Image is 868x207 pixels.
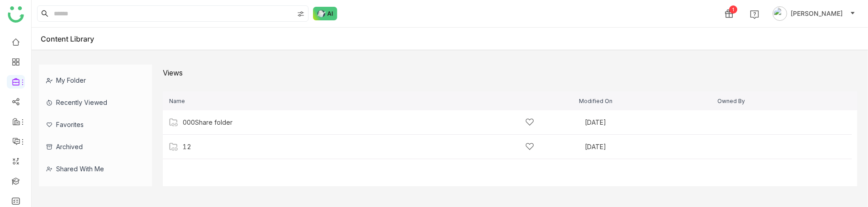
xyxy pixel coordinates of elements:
[729,5,737,14] div: 1
[585,119,713,126] div: [DATE]
[579,98,612,104] span: Modified On
[773,6,787,21] img: avatar
[183,119,232,126] a: 000Share folder
[165,98,185,104] span: Name
[39,113,145,136] div: Favorites
[313,7,337,20] img: ask-buddy-normal.svg
[163,68,183,77] div: Views
[585,144,713,150] div: [DATE]
[771,6,857,21] button: [PERSON_NAME]
[8,6,24,23] img: logo
[39,69,145,91] div: My Folder
[39,180,145,202] div: Workspace
[791,9,843,19] span: [PERSON_NAME]
[39,136,145,158] div: Archived
[169,142,178,151] img: View
[39,158,145,180] div: Shared with me
[41,34,108,43] div: Content Library
[297,10,304,18] img: search-type.svg
[717,98,745,104] span: Owned By
[39,91,145,113] div: Recently Viewed
[750,10,759,19] img: help.svg
[169,118,178,127] img: View
[183,143,191,151] a: 12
